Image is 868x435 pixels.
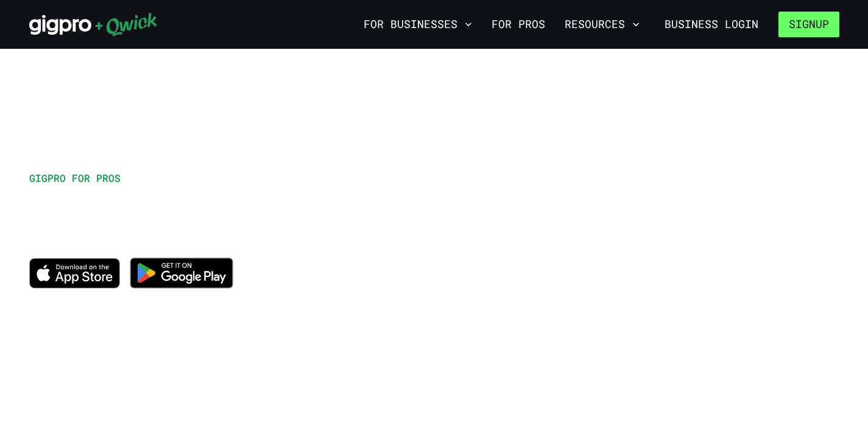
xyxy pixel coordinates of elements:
[778,12,839,37] button: Signup
[29,278,121,291] a: Download on the App Store
[122,250,241,296] img: Get it on Google Play
[654,12,769,37] a: Business Login
[560,14,644,35] button: Resources
[29,171,121,184] span: GIGPRO FOR PROS
[29,190,515,245] h1: Work when you want, explore new opportunities, and get paid for it!
[487,14,550,35] a: For Pros
[359,14,477,35] button: For Businesses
